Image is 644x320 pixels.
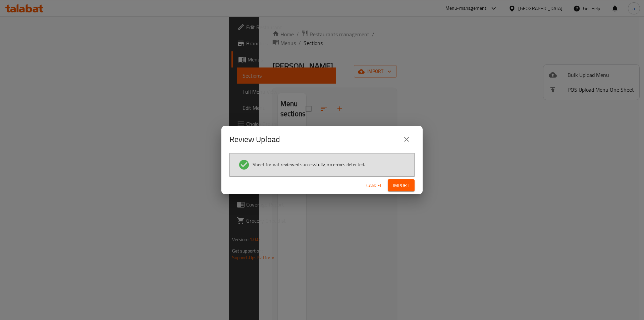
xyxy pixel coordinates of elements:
[393,181,409,190] span: Import
[388,179,415,192] button: Import
[229,134,280,145] h2: Review Upload
[364,179,385,192] button: Cancel
[366,181,382,190] span: Cancel
[253,161,365,168] span: Sheet format reviewed successfully, no errors detected.
[398,131,415,147] button: close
